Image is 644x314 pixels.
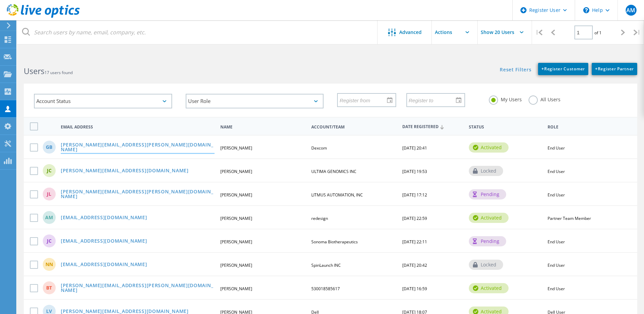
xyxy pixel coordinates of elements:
[548,262,565,268] span: End User
[220,169,252,174] span: [PERSON_NAME]
[46,285,52,290] span: BT
[220,192,252,198] span: [PERSON_NAME]
[529,95,560,102] label: All Users
[402,125,463,129] span: Date Registered
[311,169,356,174] span: ULTIMA GENOMICS INC
[583,7,589,13] svg: \n
[44,70,73,75] span: 17 users found
[61,215,147,221] a: [EMAIL_ADDRESS][DOMAIN_NAME]
[24,66,44,76] b: Users
[61,142,215,153] a: [PERSON_NAME][EMAIL_ADDRESS][PERSON_NAME][DOMAIN_NAME]
[61,239,147,244] a: [EMAIL_ADDRESS][DOMAIN_NAME]
[61,189,215,200] a: [PERSON_NAME][EMAIL_ADDRESS][PERSON_NAME][DOMAIN_NAME]
[311,192,363,198] span: LITMUS AUTOMATION, INC
[548,145,565,151] span: End User
[311,145,327,151] span: Dexcom
[17,20,378,44] input: Search users by name, email, company, etc.
[532,20,546,45] div: |
[469,125,542,129] span: Status
[489,95,522,102] label: My Users
[548,125,627,129] span: Role
[34,94,172,108] div: Account Status
[538,63,588,75] a: +Register Customer
[402,286,427,292] span: [DATE] 16:59
[220,239,252,245] span: [PERSON_NAME]
[45,215,53,220] span: AM
[220,286,252,292] span: [PERSON_NAME]
[399,30,422,35] span: Advanced
[311,262,341,268] span: SpinLaunch INC
[61,262,147,268] a: [EMAIL_ADDRESS][DOMAIN_NAME]
[45,262,53,267] span: NN
[402,169,427,174] span: [DATE] 19:53
[469,283,509,293] div: activated
[311,125,397,129] span: Account/Team
[592,63,637,75] a: +Register Partner
[7,14,80,19] a: Live Optics Dashboard
[220,262,252,268] span: [PERSON_NAME]
[46,309,52,314] span: LV
[469,142,509,153] div: activated
[220,145,252,151] span: [PERSON_NAME]
[311,239,358,245] span: Sonoma Biotherapeutics
[311,215,328,221] span: redesign
[402,192,427,198] span: [DATE] 17:12
[47,192,51,196] span: JL
[594,30,602,36] span: of 1
[469,236,506,246] div: pending
[541,66,544,72] b: +
[626,7,635,13] span: AM
[311,286,340,292] span: 530018585617
[46,145,52,150] span: GB
[548,215,591,221] span: Partner Team Member
[595,66,634,72] span: Register Partner
[61,283,215,294] a: [PERSON_NAME][EMAIL_ADDRESS][PERSON_NAME][DOMAIN_NAME]
[469,166,503,176] div: locked
[186,94,324,108] div: User Role
[595,66,598,72] b: +
[402,239,427,245] span: [DATE] 22:11
[548,286,565,292] span: End User
[402,145,427,151] span: [DATE] 20:41
[220,125,306,129] span: Name
[402,262,427,268] span: [DATE] 20:42
[500,67,531,73] a: Reset Filters
[402,215,427,221] span: [DATE] 22:59
[61,168,189,174] a: [PERSON_NAME][EMAIL_ADDRESS][DOMAIN_NAME]
[548,192,565,198] span: End User
[469,213,509,223] div: activated
[47,239,52,243] span: JC
[630,20,644,45] div: |
[541,66,585,72] span: Register Customer
[469,260,503,270] div: locked
[338,93,390,106] input: Register from
[61,125,215,129] span: Email Address
[469,189,506,199] div: pending
[548,169,565,174] span: End User
[47,168,52,173] span: JC
[220,215,252,221] span: [PERSON_NAME]
[548,239,565,245] span: End User
[407,93,460,106] input: Register to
